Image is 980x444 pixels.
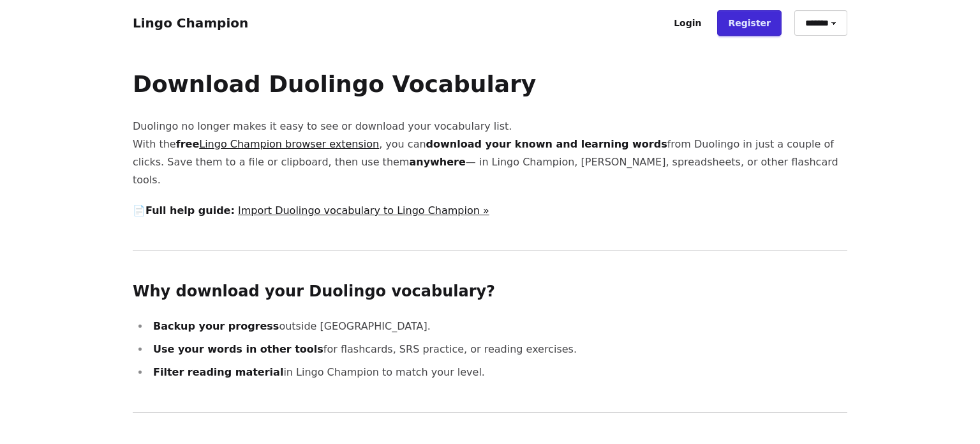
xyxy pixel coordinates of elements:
a: Register [717,10,782,36]
h1: Download Duolingo Vocabulary [133,72,847,97]
li: for flashcards, SRS practice, or reading exercises. [149,341,847,358]
a: Lingo Champion browser extension [199,138,379,150]
a: Import Duolingo vocabulary to Lingo Champion » [238,204,489,217]
p: Duolingo no longer makes it easy to see or download your vocabulary list. With the , you can from... [133,118,847,189]
p: 📄 [133,202,847,220]
li: outside [GEOGRAPHIC_DATA]. [149,318,847,335]
strong: download your known and learning words [426,138,667,150]
strong: anywhere [409,156,465,168]
strong: Backup your progress [153,320,279,332]
strong: free [176,138,380,150]
a: Login [663,10,712,36]
a: Lingo Champion [133,15,248,31]
strong: Use your words in other tools [153,343,323,355]
strong: Full help guide: [145,204,235,217]
strong: Filter reading material [153,366,283,378]
li: in Lingo Champion to match your level. [149,364,847,381]
h2: Why download your Duolingo vocabulary? [133,282,847,302]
